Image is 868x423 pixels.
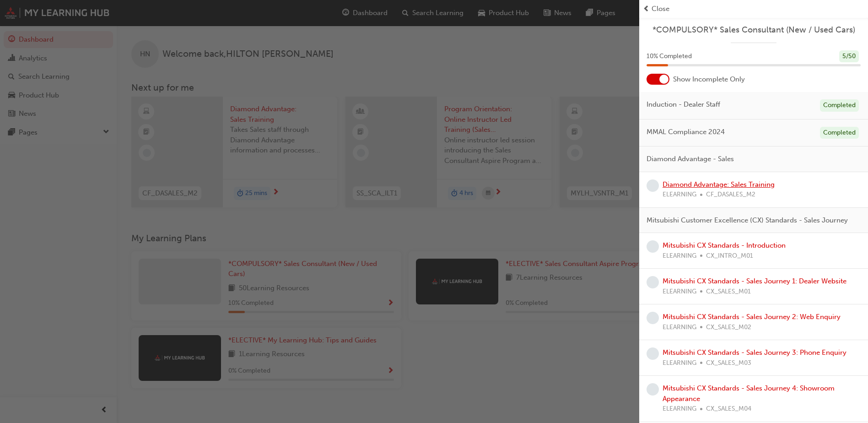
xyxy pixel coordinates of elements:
[647,240,659,253] span: learningRecordVerb_NONE-icon
[647,276,659,288] span: learningRecordVerb_NONE-icon
[663,190,696,200] span: ELEARNING
[647,25,861,35] a: *COMPULSORY* Sales Consultant (New / Used Cars)
[643,4,864,14] button: prev-iconClose
[663,180,775,189] a: Diamond Advantage: Sales Training
[647,127,725,137] span: MMAL Compliance 2024
[663,251,696,261] span: ELEARNING
[663,277,846,285] a: Mitsubishi CX Standards - Sales Journey 1: Dealer Website
[706,358,751,369] span: CX_SALES_M03
[647,179,659,192] span: learningRecordVerb_NONE-icon
[663,313,841,321] a: Mitsubishi CX Standards - Sales Journey 2: Web Enquiry
[663,358,696,369] span: ELEARNING
[647,215,848,226] span: Mitsubishi Customer Excellence (CX) Standards - Sales Journey
[643,4,650,14] span: prev-icon
[663,322,696,333] span: ELEARNING
[706,404,751,414] span: CX_SALES_M04
[647,312,659,324] span: learningRecordVerb_NONE-icon
[652,4,669,14] span: Close
[663,287,696,297] span: ELEARNING
[647,51,692,62] span: 10 % Completed
[706,190,755,200] span: CF_DASALES_M2
[663,348,846,357] a: Mitsubishi CX Standards - Sales Journey 3: Phone Enquiry
[706,287,751,297] span: CX_SALES_M01
[647,383,659,396] span: learningRecordVerb_NONE-icon
[663,404,696,414] span: ELEARNING
[663,241,786,249] a: Mitsubishi CX Standards - Introduction
[673,74,745,85] span: Show Incomplete Only
[663,384,835,403] a: Mitsubishi CX Standards - Sales Journey 4: Showroom Appearance
[820,99,859,112] div: Completed
[647,347,659,360] span: learningRecordVerb_NONE-icon
[839,50,859,63] div: 5 / 50
[647,154,734,164] span: Diamond Advantage - Sales
[647,99,720,110] span: Induction - Dealer Staff
[820,127,859,139] div: Completed
[706,251,753,261] span: CX_INTRO_M01
[706,322,751,333] span: CX_SALES_M02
